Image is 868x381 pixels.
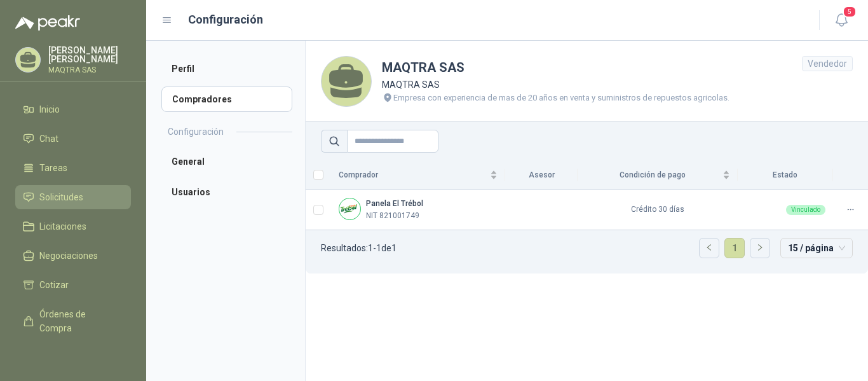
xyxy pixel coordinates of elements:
[756,244,764,251] span: right
[578,160,738,190] th: Condición de pago
[788,239,845,258] span: 15 / página
[168,125,224,139] h2: Configuración
[15,214,131,239] a: Licitaciones
[366,210,419,222] p: NIT 821001749
[331,160,505,190] th: Comprador
[15,244,131,268] a: Negociaciones
[39,190,83,204] span: Solicitudes
[161,149,292,174] a: General
[15,156,131,180] a: Tareas
[15,97,131,121] a: Inicio
[393,92,729,104] p: Empresa con experiencia de mas de 20 años en venta y suministros de repuestos agricolas.
[830,9,853,32] button: 5
[15,345,131,370] a: Remisiones
[161,87,292,112] a: Compradores
[700,239,719,258] button: left
[15,15,80,31] img: Logo peakr
[39,307,119,335] span: Órdenes de Compra
[699,238,719,258] li: Página anterior
[39,132,58,146] span: Chat
[843,6,857,18] span: 5
[802,56,853,71] div: Vendedor
[39,249,98,263] span: Negociaciones
[724,238,745,258] li: 1
[585,169,720,181] span: Condición de pago
[705,244,713,251] span: left
[339,169,487,181] span: Comprador
[161,56,292,81] a: Perfil
[382,58,729,78] h1: MAQTRA SAS
[339,198,360,219] img: Company Logo
[366,199,423,208] b: Panela El Trébol
[725,239,744,258] a: 1
[786,205,825,215] div: Vinculado
[382,78,729,92] p: MAQTRA SAS
[39,278,69,292] span: Cotizar
[578,190,738,230] td: Crédito 30 días
[15,273,131,297] a: Cotizar
[15,127,131,151] a: Chat
[780,238,853,258] div: tamaño de página
[39,161,67,175] span: Tareas
[39,102,60,116] span: Inicio
[188,11,263,29] h1: Configuración
[738,160,833,190] th: Estado
[750,239,770,258] button: right
[48,46,131,64] p: [PERSON_NAME] [PERSON_NAME]
[15,302,131,340] a: Órdenes de Compra
[15,185,131,209] a: Solicitudes
[161,179,292,205] a: Usuarios
[39,219,86,233] span: Licitaciones
[750,238,770,258] li: Página siguiente
[505,160,578,190] th: Asesor
[48,66,131,74] p: MAQTRA SAS
[321,244,397,253] p: Resultados: 1 - 1 de 1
